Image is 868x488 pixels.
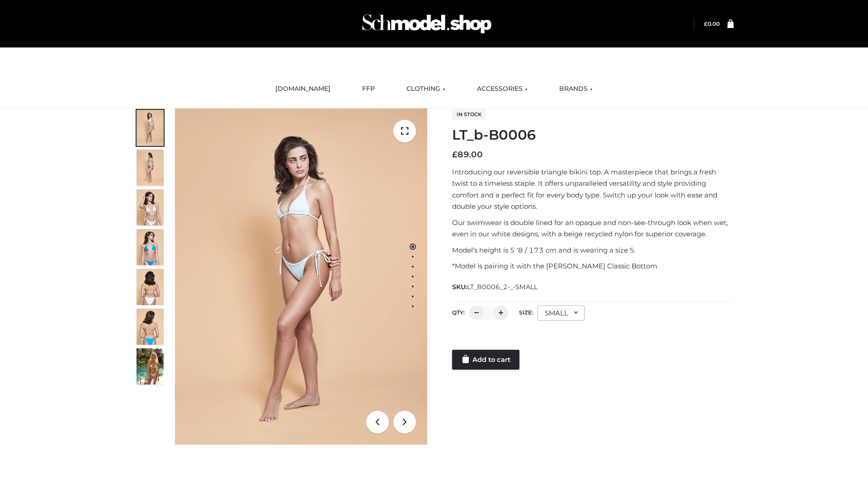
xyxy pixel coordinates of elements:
[137,229,164,265] img: ArielClassicBikiniTop_CloudNine_AzureSky_OW114ECO_4-scaled.jpg
[452,150,483,160] bdi: 89.00
[137,348,164,385] img: Arieltop_CloudNine_AzureSky2.jpg
[137,189,164,225] img: ArielClassicBikiniTop_CloudNine_AzureSky_OW114ECO_3-scaled.jpg
[452,217,734,240] p: Our swimwear is double lined for an opaque and non-see-through look when wet, even in our white d...
[452,260,734,272] p: *Model is pairing it with the [PERSON_NAME] Classic Bottom
[470,79,534,99] a: ACCESSORIES
[400,79,452,99] a: CLOTHING
[137,110,164,146] img: ArielClassicBikiniTop_CloudNine_AzureSky_OW114ECO_1-scaled.jpg
[519,309,533,316] label: Size:
[452,244,734,256] p: Model’s height is 5 ‘8 / 173 cm and is wearing a size S.
[704,20,720,27] bdi: 0.00
[452,309,465,316] label: QTY:
[704,20,708,27] span: £
[467,283,538,291] span: LT_B0006_2-_-SMALL
[452,350,519,370] a: Add to cart
[175,108,427,445] img: ArielClassicBikiniTop_CloudNine_AzureSky_OW114ECO_1
[538,305,585,321] div: SMALL
[552,79,599,99] a: BRANDS
[452,109,486,120] span: In stock
[452,127,734,143] h1: LT_b-B0006
[137,150,164,186] img: ArielClassicBikiniTop_CloudNine_AzureSky_OW114ECO_2-scaled.jpg
[137,309,164,345] img: ArielClassicBikiniTop_CloudNine_AzureSky_OW114ECO_8-scaled.jpg
[359,6,495,42] img: Schmodel Admin 964
[355,79,382,99] a: FFP
[452,166,734,212] p: Introducing our reversible triangle bikini top. A masterpiece that brings a fresh twist to a time...
[452,282,538,292] span: SKU:
[704,20,720,27] a: £0.00
[452,150,458,160] span: £
[137,269,164,305] img: ArielClassicBikiniTop_CloudNine_AzureSky_OW114ECO_7-scaled.jpg
[269,79,337,99] a: [DOMAIN_NAME]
